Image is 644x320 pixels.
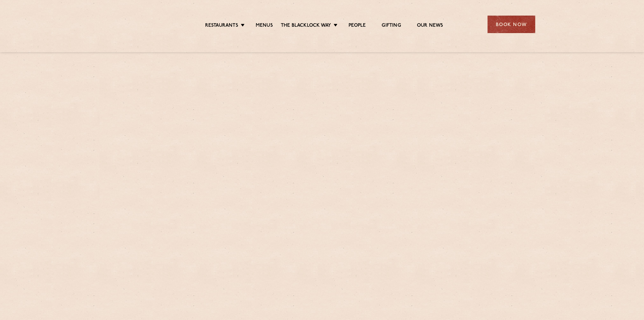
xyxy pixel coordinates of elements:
a: The Blacklock Way [281,23,331,30]
a: Our News [417,23,443,30]
a: Restaurants [205,23,238,30]
div: Book Now [488,16,535,33]
a: People [349,23,366,30]
img: svg%3E [109,6,164,43]
a: Menus [256,23,273,30]
a: Gifting [382,23,401,30]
